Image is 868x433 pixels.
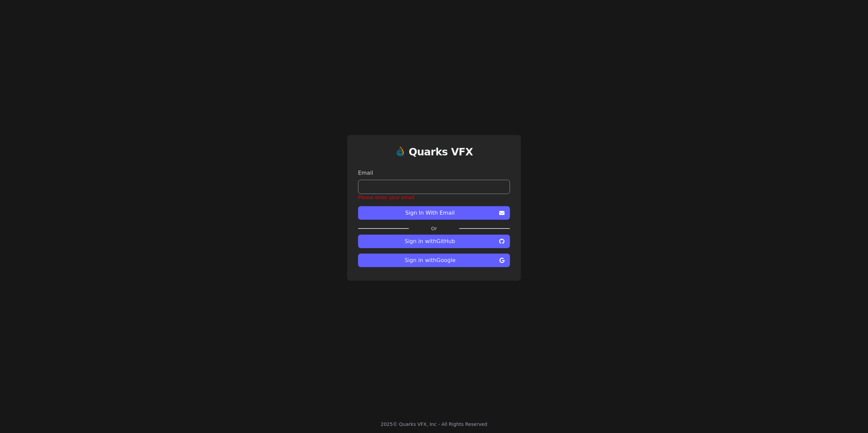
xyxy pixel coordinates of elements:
label: Or [409,225,459,232]
div: Please enter your email [358,194,510,201]
a: Quarks VFX [409,146,473,164]
button: Sign in withGoogle [358,254,510,267]
label: Email [358,169,510,177]
button: Sign in withGitHub [358,235,510,248]
span: Sign in with Google [363,256,497,264]
h1: Quarks VFX [409,146,473,158]
div: 2025 © Quarks VFX, Inc - All Rights Reserved [381,421,488,428]
span: Sign In With Email [363,209,496,217]
span: Sign in with GitHub [363,237,496,245]
button: Sign In With Email [358,206,510,220]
